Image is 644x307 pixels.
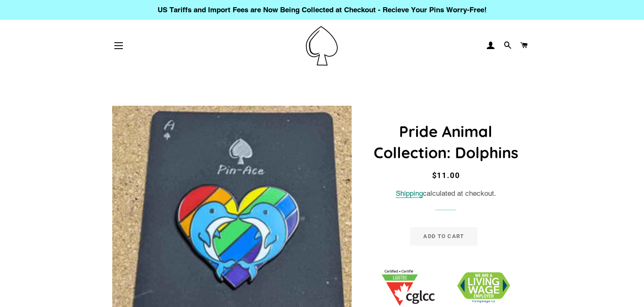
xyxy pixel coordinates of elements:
span: $11.00 [432,171,460,180]
h1: Pride Animal Collection: Dolphins [371,121,521,164]
a: Shipping [396,189,423,198]
div: calculated at checkout. [371,188,521,199]
button: Add to Cart [410,227,477,246]
img: 1706832627.png [457,272,510,303]
img: Pin-Ace [306,26,338,66]
span: Add to Cart [423,233,464,239]
img: 1705457225.png [382,270,435,306]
